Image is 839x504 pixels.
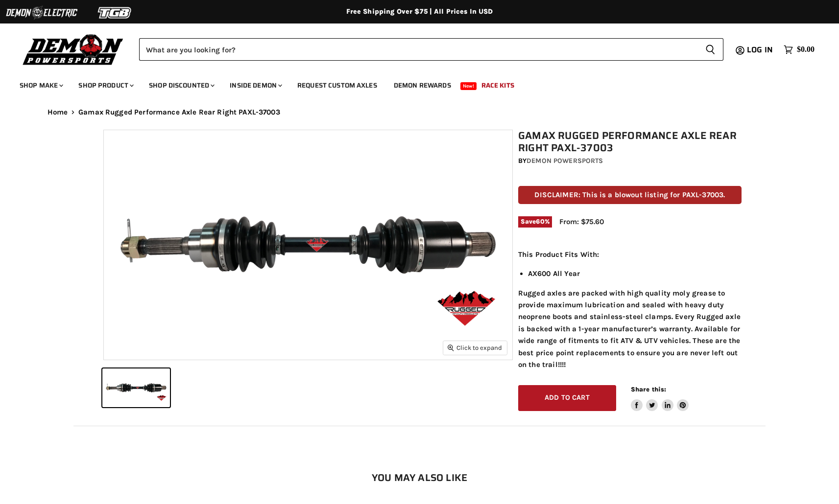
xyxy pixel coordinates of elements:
h2: You may also like [48,472,792,483]
a: Inside Demon [222,75,288,95]
button: Add to cart [518,385,616,411]
input: Search [139,38,697,61]
span: From: $75.60 [559,217,604,226]
a: Log in [743,46,779,54]
a: Demon Powersports [527,157,603,165]
ul: Main menu [12,71,812,95]
button: Gamax Rugged Performance Axle Rear Right PAXL-37003 thumbnail [102,368,170,407]
span: Gamax Rugged Performance Axle Rear Right PAXL-37003 [78,108,280,116]
a: Home [48,108,68,116]
div: by [518,156,742,166]
p: DISCLAIMER: This is a blowout listing for PAXL-37003. [518,186,742,204]
a: Shop Product [71,75,140,95]
span: Click to expand [448,344,502,351]
button: Click to expand [443,341,507,354]
a: Demon Rewards [386,75,458,95]
a: $0.00 [779,43,819,57]
a: Shop Make [12,75,69,95]
div: Rugged axles are packed with high quality moly grease to provide maximum lubrication and sealed w... [518,249,742,370]
span: Save % [518,216,552,227]
div: Free Shipping Over $75 | All Prices In USD [28,7,812,16]
span: $0.00 [797,45,815,54]
span: New! [460,82,477,90]
li: AX600 All Year [528,268,742,279]
span: Log in [747,44,773,56]
h1: Gamax Rugged Performance Axle Rear Right PAXL-37003 [518,130,742,154]
a: Race Kits [474,75,522,95]
img: Demon Electric Logo 2 [5,3,78,22]
img: TGB Logo 2 [78,3,152,22]
form: Product [139,38,723,61]
a: Shop Discounted [142,75,220,95]
nav: Breadcrumbs [28,108,812,116]
span: Share this: [631,386,666,393]
a: Request Custom Axles [290,75,384,95]
p: This Product Fits With: [518,249,742,260]
span: 60 [536,218,544,225]
img: Demon Powersports [20,32,127,67]
button: Search [697,38,723,61]
img: Gamax Rugged Performance Axle Rear Right PAXL-37003 [104,130,512,360]
aside: Share this: [631,385,689,411]
span: Add to cart [545,393,590,402]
